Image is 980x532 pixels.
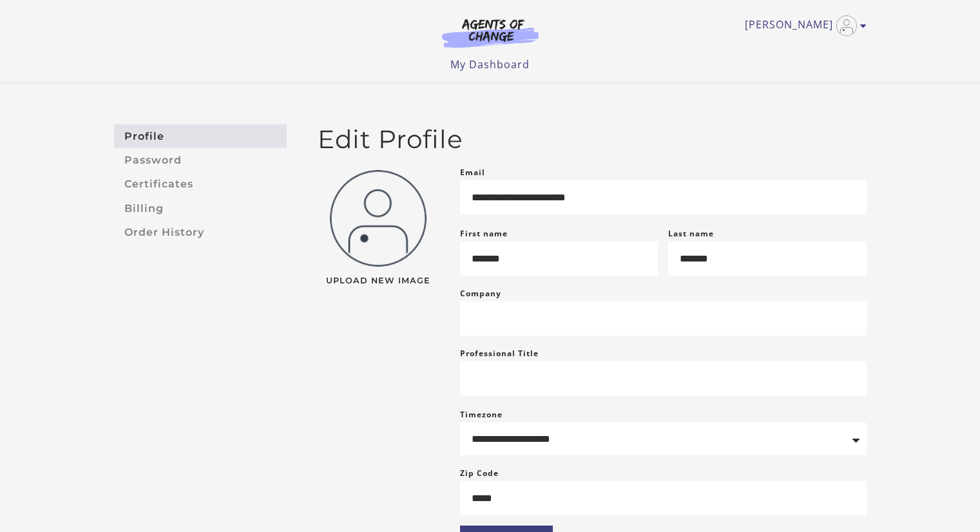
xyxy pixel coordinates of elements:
a: Order History [114,220,287,244]
h2: Edit Profile [318,124,867,155]
img: Agents of Change Logo [428,18,552,48]
label: Timezone [460,409,503,420]
a: My Dashboard [450,57,530,71]
label: Professional Title [460,346,539,361]
a: Billing [114,196,287,220]
a: Toggle menu [745,15,860,36]
label: Zip Code [460,466,499,481]
label: First name [460,228,508,239]
label: Last name [668,228,714,239]
a: Profile [114,124,287,148]
span: Upload New Image [318,277,439,285]
label: Email [460,165,485,180]
a: Certificates [114,173,287,196]
a: Password [114,148,287,172]
label: Company [460,286,501,301]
